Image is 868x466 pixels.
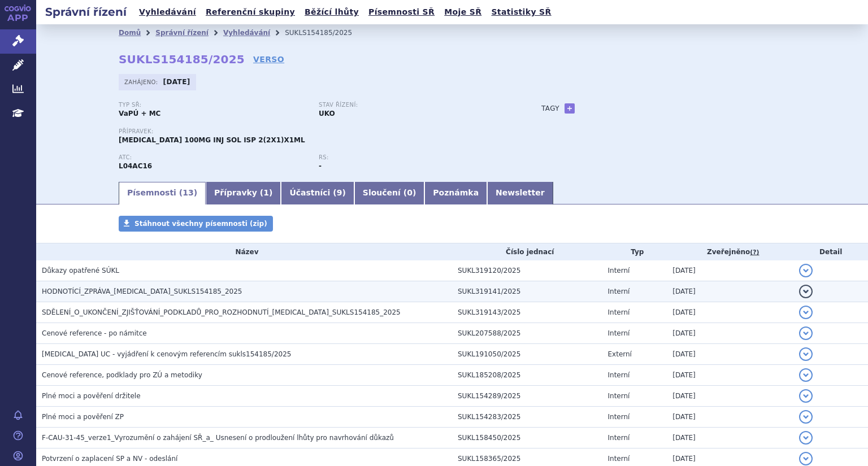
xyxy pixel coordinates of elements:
a: Přípravky (1) [206,182,281,204]
td: SUKL158450/2025 [452,428,602,448]
p: RS: [319,154,507,161]
span: HODNOTÍCÍ_ZPRÁVA_TREMFYA_SUKLS154185_2025 [42,288,242,295]
td: SUKL319143/2025 [452,302,602,323]
a: Domů [119,29,141,37]
span: 9 [337,188,342,197]
span: F-CAU-31-45_verze1_Vyrozumění o zahájení SŘ_a_ Usnesení o prodloužení lhůty pro navrhování důkazů [42,434,394,442]
td: SUKL191050/2025 [452,344,602,365]
strong: SUKLS154185/2025 [119,53,245,66]
a: Vyhledávání [223,29,270,37]
span: Plné moci a pověření ZP [42,413,124,421]
p: ATC: [119,154,307,161]
a: Newsletter [487,182,553,204]
strong: UKO [319,110,335,117]
td: [DATE] [667,386,793,407]
button: detail [799,368,813,382]
li: SUKLS154185/2025 [285,24,367,41]
th: Detail [793,243,868,260]
a: Statistiky SŘ [488,5,554,20]
span: Interní [608,267,630,275]
td: [DATE] [667,344,793,365]
span: Interní [608,392,630,400]
a: + [565,103,575,114]
span: Interní [608,329,630,337]
span: Interní [608,413,630,421]
td: [DATE] [667,428,793,448]
button: detail [799,326,813,340]
a: Vyhledávání [136,5,199,20]
button: detail [799,431,813,445]
td: [DATE] [667,323,793,344]
a: Referenční skupiny [202,5,298,20]
th: Číslo jednací [452,243,602,260]
span: Stáhnout všechny písemnosti (zip) [134,220,267,228]
th: Název [36,243,452,260]
h3: Tagy [541,102,559,115]
a: Poznámka [424,182,487,204]
span: Interní [608,371,630,379]
span: Zahájeno: [124,77,160,86]
td: [DATE] [667,260,793,281]
button: detail [799,285,813,298]
button: detail [799,410,813,424]
a: Písemnosti (13) [119,182,206,204]
strong: [DATE] [163,78,190,86]
a: Sloučení (0) [354,182,424,204]
td: [DATE] [667,365,793,386]
td: SUKL207588/2025 [452,323,602,344]
a: Účastníci (9) [281,182,354,204]
span: Potvrzení o zaplacení SP a NV - odeslání [42,455,177,463]
button: detail [799,306,813,319]
td: [DATE] [667,407,793,428]
span: Interní [608,308,630,316]
a: Běžící lhůty [301,5,362,20]
span: Interní [608,455,630,463]
td: SUKL319120/2025 [452,260,602,281]
span: Cenové reference, podklady pro ZÚ a metodiky [42,371,202,379]
span: 1 [263,188,269,197]
button: detail [799,347,813,361]
span: Externí [608,350,632,358]
td: [DATE] [667,302,793,323]
a: Stáhnout všechny písemnosti (zip) [119,216,273,232]
a: Moje SŘ [441,5,485,20]
abbr: (?) [750,249,759,256]
span: 0 [407,188,413,197]
td: [DATE] [667,281,793,302]
span: [MEDICAL_DATA] 100MG INJ SOL ISP 2(2X1)X1ML [119,136,305,144]
th: Zveřejněno [667,243,793,260]
button: detail [799,389,813,403]
th: Typ [602,243,667,260]
td: SUKL154289/2025 [452,386,602,407]
p: Přípravek: [119,128,519,135]
span: Důkazy opatřené SÚKL [42,267,119,275]
td: SUKL185208/2025 [452,365,602,386]
h2: Správní řízení [36,4,136,20]
span: Interní [608,288,630,295]
button: detail [799,264,813,277]
span: TREMFYA UC - vyjádření k cenovým referencím sukls154185/2025 [42,350,291,358]
td: SUKL154283/2025 [452,407,602,428]
p: Stav řízení: [319,102,507,108]
strong: VaPÚ + MC [119,110,160,117]
td: SUKL319141/2025 [452,281,602,302]
strong: GUSELKUMAB [119,162,152,170]
span: 13 [183,188,193,197]
a: VERSO [253,54,284,65]
span: Plné moci a pověření držitele [42,392,141,400]
button: detail [799,452,813,465]
span: Cenové reference - po námitce [42,329,147,337]
span: SDĚLENÍ_O_UKONČENÍ_ZJIŠŤOVÁNÍ_PODKLADŮ_PRO_ROZHODNUTÍ_TREMFYA_SUKLS154185_2025 [42,308,401,316]
a: Písemnosti SŘ [365,5,438,20]
p: Typ SŘ: [119,102,307,108]
strong: - [319,162,322,170]
span: Interní [608,434,630,442]
a: Správní řízení [155,29,209,37]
